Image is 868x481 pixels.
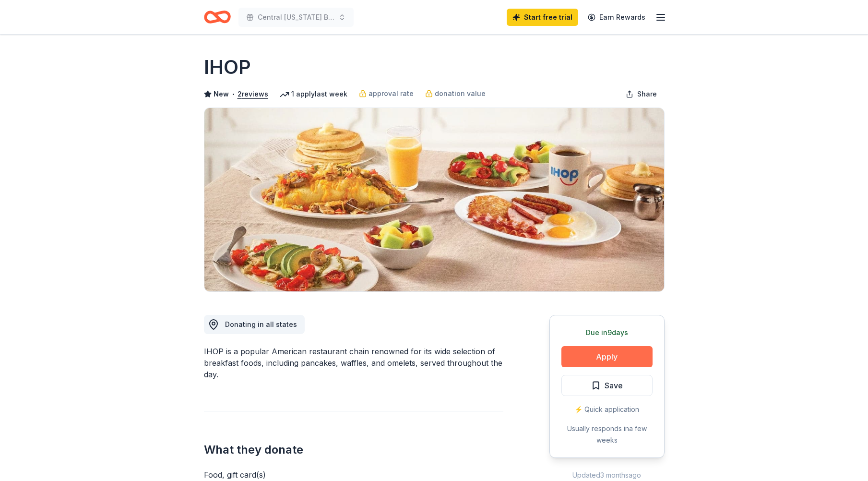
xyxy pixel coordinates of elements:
[258,12,334,23] span: Central [US_STATE] Bra Brunch
[225,320,297,328] span: Donating in all states
[204,108,664,291] img: Image for IHOP
[561,423,653,446] div: Usually responds in a few weeks
[637,88,657,100] span: Share
[238,88,268,100] button: 2reviews
[204,6,231,28] a: Home
[507,9,578,26] a: Start free trial
[238,8,354,27] button: Central [US_STATE] Bra Brunch
[204,54,251,81] h1: IHOP
[231,90,235,98] span: •
[561,375,653,396] button: Save
[618,84,665,104] button: Share
[425,88,486,99] a: donation value
[204,442,503,457] h2: What they donate
[561,404,653,415] div: ⚡️ Quick application
[204,469,503,481] div: Food, gift card(s)
[561,346,653,367] button: Apply
[605,379,623,392] span: Save
[561,327,653,338] div: Due in 9 days
[280,88,347,100] div: 1 apply last week
[549,469,665,481] div: Updated 3 months ago
[582,9,651,26] a: Earn Rewards
[435,88,486,99] span: donation value
[214,88,229,100] span: New
[359,88,414,99] a: approval rate
[204,346,503,380] div: IHOP is a popular American restaurant chain renowned for its wide selection of breakfast foods, i...
[369,88,414,99] span: approval rate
